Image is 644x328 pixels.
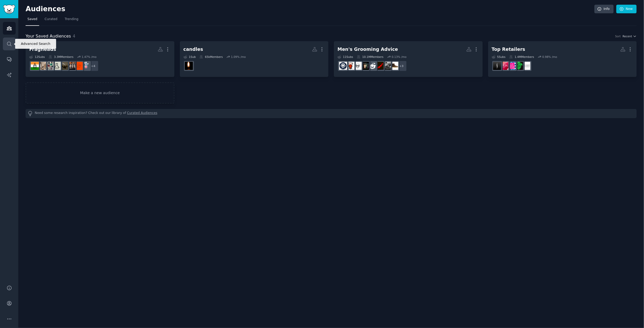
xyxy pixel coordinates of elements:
[29,55,45,59] div: 12 Sub s
[26,41,174,77] a: Fragheads12Subs3.3MMembers1.47% /mo+4fragrancefreaksperfumesthatfeellikeFragranceStoriesDIYfragra...
[63,15,80,26] a: Trending
[45,62,54,70] img: ScentHeads
[3,5,15,14] img: GummySearch logo
[82,62,90,70] img: fragrancefreaks
[75,62,83,70] img: perfumesthatfeellike
[29,46,56,53] div: Fragheads
[508,62,516,70] img: bathandbodyworks
[185,62,193,70] img: Candles
[180,41,329,77] a: candles1Sub65kMembers1.09% /moCandles
[49,55,73,59] div: 3.3M Members
[38,62,46,70] img: NichePerfumes
[338,46,398,53] div: Men's Grooming Advice
[184,46,203,53] div: candles
[354,62,362,70] img: mensgrooming
[65,17,78,22] span: Trending
[334,41,483,77] a: Men's Grooming Advice11Subs10.1MMembers0.13% /mo+3malefashionadviceBlackHairHowtolooksmaxMoustach...
[383,62,391,70] img: BlackHair
[493,62,501,70] img: Sephora
[542,55,557,59] div: 0.98 % /mo
[361,62,369,70] img: LooksmaxingAdvice
[488,41,637,77] a: Top Retailers5Subs1.4MMembers0.98% /moYankeeCandlesLushCosmeticsbathandbodyworksUltaSephora
[26,33,71,40] span: Your Saved Audiences
[500,62,509,70] img: Ulta
[31,62,39,70] img: DesiFragranceAddicts
[390,62,398,70] img: malefashionadvice
[396,60,407,71] div: + 3
[231,55,246,59] div: 1.09 % /mo
[60,62,68,70] img: DIYfragrance
[368,62,376,70] img: Moustache
[623,34,632,38] span: Recent
[45,17,57,22] span: Curated
[339,62,347,70] img: malegrooming
[43,15,59,26] a: Curated
[338,55,353,59] div: 11 Sub s
[26,15,39,26] a: Saved
[616,5,637,14] a: New
[376,62,384,70] img: Howtolooksmax
[199,55,223,59] div: 65k Members
[27,17,37,22] span: Saved
[82,55,97,59] div: 1.47 % /mo
[594,5,614,14] a: Info
[492,46,525,53] div: Top Retailers
[26,5,594,13] h2: Audiences
[127,111,157,116] a: Curated Audiences
[73,34,75,39] span: 4
[522,62,530,70] img: YankeeCandles
[392,55,406,59] div: 0.13 % /mo
[623,34,637,38] button: Recent
[492,55,506,59] div: 5 Sub s
[53,62,61,70] img: fragheadph
[509,55,534,59] div: 1.4M Members
[184,55,196,59] div: 1 Sub
[88,60,99,71] div: + 4
[515,62,523,70] img: LushCosmetics
[615,34,621,38] div: Sort
[346,62,355,70] img: BeardAdvice
[26,82,174,104] a: Make a new audience
[357,55,383,59] div: 10.1M Members
[26,109,637,118] div: Need some research inspiration? Check out our library of
[67,62,75,70] img: FragranceStories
